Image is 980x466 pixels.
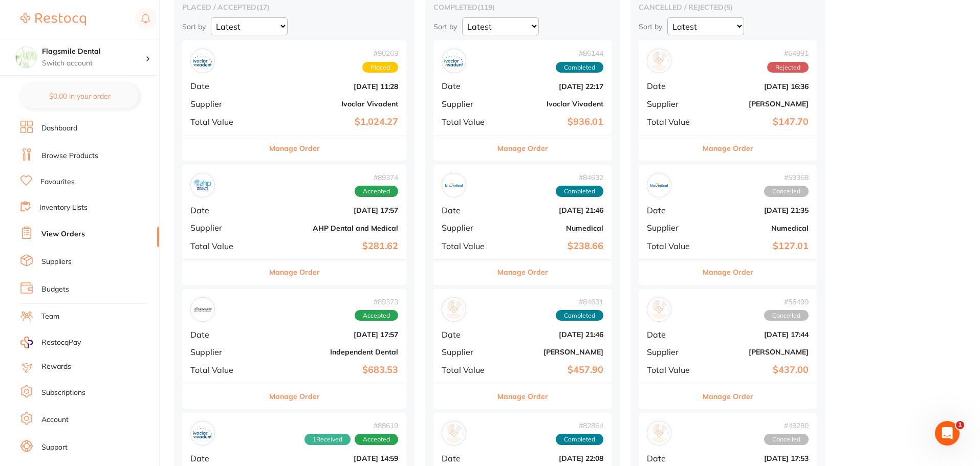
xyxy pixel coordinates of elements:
span: Cancelled [764,434,809,445]
b: [DATE] 21:46 [501,206,603,214]
span: # 89374 [355,173,398,182]
b: [PERSON_NAME] [501,348,603,356]
span: # 84632 [556,173,603,182]
b: [PERSON_NAME] [706,348,809,356]
span: Date [442,206,493,215]
img: Restocq Logo [20,13,86,26]
span: Cancelled [764,186,809,197]
span: # 90263 [362,49,398,57]
img: Henry Schein Halas [649,300,669,319]
span: Total Value [647,241,698,251]
b: Numedical [501,224,603,232]
span: Date [190,454,257,463]
span: Total Value [442,241,493,251]
span: Date [442,330,493,339]
b: [DATE] 22:08 [501,454,603,462]
b: $936.01 [501,117,603,127]
a: Rewards [41,362,71,372]
span: # 56499 [764,298,809,306]
h2: placed / accepted ( 17 ) [182,3,406,12]
span: Placed [362,62,398,73]
a: Subscriptions [41,388,85,398]
span: # 64991 [767,49,809,57]
span: # 82864 [556,421,603,430]
b: $1,024.27 [265,117,398,127]
img: Numedical [444,175,464,195]
img: Independent Dental [193,300,212,319]
span: Received [304,434,351,445]
div: Ivoclar Vivadent#90263PlacedDate[DATE] 11:28SupplierIvoclar VivadentTotal Value$1,024.27Manage Order [182,40,406,161]
span: Total Value [190,241,257,251]
span: Cancelled [764,310,809,321]
span: Date [647,454,698,463]
p: Sort by [182,22,206,31]
span: Supplier [190,99,257,108]
a: Restocq Logo [20,8,86,31]
h4: Flagsmile Dental [42,47,145,57]
a: Budgets [41,284,69,295]
button: Manage Order [269,384,320,409]
b: [DATE] 21:46 [501,330,603,339]
a: Account [41,415,69,425]
span: Date [647,330,698,339]
span: # 59368 [764,173,809,182]
b: Independent Dental [265,348,398,356]
b: $147.70 [706,117,809,127]
span: Supplier [442,347,493,357]
button: Manage Order [497,260,548,284]
span: # 89373 [355,298,398,306]
a: Dashboard [41,123,77,134]
span: Accepted [355,434,398,445]
b: AHP Dental and Medical [265,224,398,232]
span: Supplier [190,223,257,232]
b: [DATE] 11:28 [265,82,398,91]
span: Date [190,330,257,339]
span: Supplier [647,347,698,357]
h2: cancelled / rejected ( 5 ) [639,3,817,12]
span: Supplier [190,347,257,357]
b: [DATE] 22:17 [501,82,603,91]
span: Date [442,454,493,463]
button: Manage Order [497,384,548,409]
span: Date [190,206,257,215]
button: Manage Order [269,260,320,284]
span: Supplier [442,99,493,108]
button: Manage Order [497,136,548,161]
img: Henry Schein Halas [444,300,464,319]
button: $0.00 in your order [20,84,139,108]
span: Accepted [355,310,398,321]
span: Date [647,206,698,215]
b: $281.62 [265,241,398,252]
b: Ivoclar Vivadent [501,100,603,108]
a: RestocqPay [20,337,81,348]
button: Manage Order [703,384,753,409]
span: 1 [956,421,964,429]
b: $683.53 [265,365,398,375]
span: Total Value [647,365,698,374]
b: [DATE] 14:59 [265,454,398,462]
b: $457.90 [501,365,603,375]
a: Favourites [40,177,75,187]
b: [PERSON_NAME] [706,100,809,108]
b: [DATE] 17:57 [265,206,398,214]
span: # 88619 [304,421,398,430]
b: Numedical [706,224,809,232]
b: [DATE] 16:36 [706,82,809,91]
b: [DATE] 17:53 [706,454,809,462]
a: Support [41,442,68,453]
span: Completed [556,310,603,321]
b: [DATE] 17:44 [706,330,809,339]
a: Team [41,312,59,322]
span: Completed [556,434,603,445]
span: Rejected [767,62,809,73]
img: Ivoclar Vivadent [193,424,212,443]
p: Switch account [42,58,145,69]
b: Ivoclar Vivadent [265,100,398,108]
span: Date [647,81,698,91]
p: Sort by [639,22,662,31]
b: $238.66 [501,241,603,252]
div: AHP Dental and Medical#89374AcceptedDate[DATE] 17:57SupplierAHP Dental and MedicalTotal Value$281... [182,165,406,285]
a: View Orders [41,229,85,239]
span: Total Value [442,365,493,374]
button: Manage Order [703,260,753,284]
